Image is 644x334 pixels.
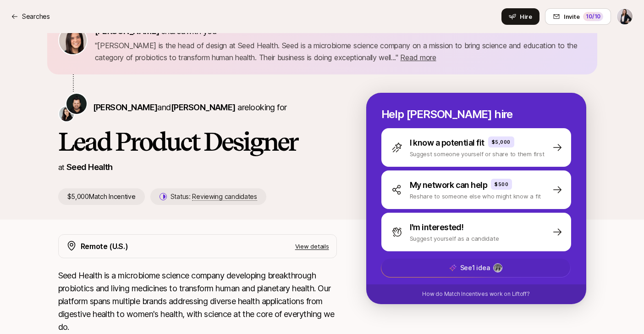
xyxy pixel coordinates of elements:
[58,161,65,173] p: at
[583,12,603,21] div: 10 /10
[59,27,87,54] img: 71d7b91d_d7cb_43b4_a7ea_a9b2f2cc6e03.jpg
[381,258,571,277] button: See1 idea
[93,101,287,114] p: are looking for
[410,136,484,149] p: I know a potential fit
[495,181,508,188] p: $500
[58,188,145,205] p: $5,000 Match Incentive
[501,8,539,25] button: Hire
[564,12,579,21] span: Invite
[460,262,490,273] p: See 1 idea
[66,162,113,172] a: Seed Health
[410,149,545,159] p: Suggest someone yourself or share to them first
[171,102,236,112] span: [PERSON_NAME]
[81,240,128,252] p: Remote (U.S.)
[422,290,529,298] p: How do Match Incentives work on Liftoff?
[410,192,541,201] p: Reshare to someone else who might know a fit
[617,9,633,24] img: Mary Severson
[171,191,257,202] p: Status:
[494,264,502,272] img: 4a4ea5f2_0b74_4c6b_b799_62e96aaf5084.jpg
[58,269,337,334] p: Seed Health is a microbiome science company developing breakthrough probiotics and living medicin...
[295,242,329,251] p: View details
[616,8,633,25] button: Mary Severson
[381,108,571,121] p: Help [PERSON_NAME] hire
[192,192,257,201] span: Reviewing candidates
[66,94,87,114] img: Ben Grove
[95,40,586,63] p: " [PERSON_NAME] is the head of design at Seed Health. Seed is a microbiome science company on a m...
[157,102,235,112] span: and
[400,53,436,62] span: Read more
[58,128,337,155] h1: Lead Product Designer
[93,102,158,112] span: [PERSON_NAME]
[545,8,611,25] button: Invite10/10
[410,221,464,234] p: I'm interested!
[410,179,488,192] p: My network can help
[520,12,532,21] span: Hire
[492,138,511,146] p: $5,000
[59,107,74,121] img: Jennifer Lee
[22,11,50,22] p: Searches
[410,234,499,243] p: Suggest yourself as a candidate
